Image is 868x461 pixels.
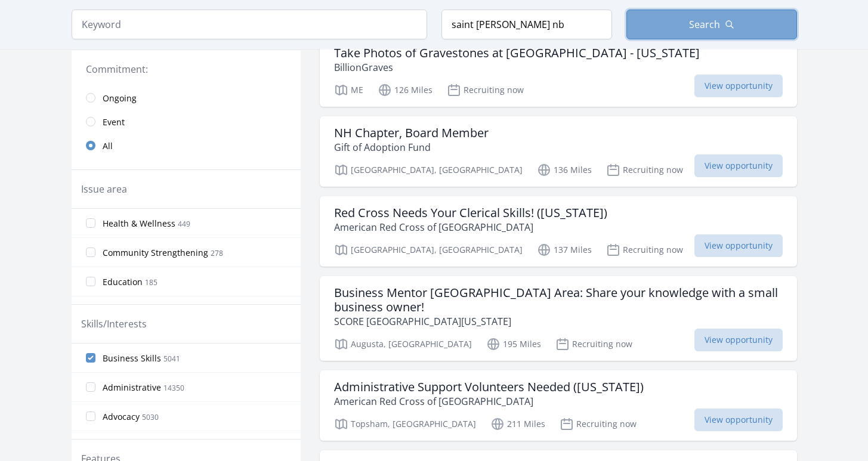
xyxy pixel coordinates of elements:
p: American Red Cross of [GEOGRAPHIC_DATA] [334,220,607,234]
span: 185 [145,277,157,287]
span: Health & Wellness [103,218,175,230]
span: View opportunity [694,409,783,431]
p: SCORE [GEOGRAPHIC_DATA][US_STATE] [334,314,783,329]
h3: Administrative Support Volunteers Needed ([US_STATE]) [334,380,644,394]
input: Advocacy 5030 [86,412,95,421]
span: View opportunity [694,329,783,351]
legend: Skills/Interests [81,317,147,331]
p: Recruiting now [606,163,683,177]
p: Topsham, [GEOGRAPHIC_DATA] [334,417,476,431]
input: Administrative 14350 [86,382,95,392]
p: 211 Miles [490,417,545,431]
input: Business Skills 5041 [86,353,95,363]
p: Recruiting now [560,417,637,431]
a: Red Cross Needs Your Clerical Skills! ([US_STATE]) American Red Cross of [GEOGRAPHIC_DATA] [GEOGR... [320,196,797,267]
p: Recruiting now [447,83,524,97]
p: 136 Miles [537,163,592,177]
h3: Business Mentor [GEOGRAPHIC_DATA] Area: Share your knowledge with a small business owner! [334,286,783,314]
input: Community Strengthening 278 [86,247,95,257]
p: Recruiting now [555,337,632,351]
h3: Red Cross Needs Your Clerical Skills! ([US_STATE]) [334,206,607,220]
a: NH Chapter, Board Member Gift of Adoption Fund [GEOGRAPHIC_DATA], [GEOGRAPHIC_DATA] 136 Miles Rec... [320,116,797,187]
span: Administrative [103,382,161,394]
a: Event [72,110,301,134]
h3: NH Chapter, Board Member [334,126,489,140]
legend: Issue area [81,182,127,196]
p: Gift of Adoption Fund [334,140,489,154]
a: Business Mentor [GEOGRAPHIC_DATA] Area: Share your knowledge with a small business owner! SCORE [... [320,276,797,361]
p: 137 Miles [537,243,592,257]
p: [GEOGRAPHIC_DATA], [GEOGRAPHIC_DATA] [334,243,523,257]
span: 5030 [142,412,159,422]
input: Health & Wellness 449 [86,218,95,228]
span: 278 [211,248,223,258]
a: All [72,134,301,157]
p: Augusta, [GEOGRAPHIC_DATA] [334,337,472,351]
span: Ongoing [103,92,137,104]
p: Recruiting now [606,243,683,257]
span: Event [103,116,125,128]
button: Search [626,10,797,39]
p: 195 Miles [486,337,541,351]
h3: Take Photos of Gravestones at [GEOGRAPHIC_DATA] - [US_STATE] [334,46,700,60]
p: BillionGraves [334,60,700,75]
span: View opportunity [694,75,783,97]
span: Community Strengthening [103,247,208,259]
p: ME [334,83,363,97]
input: Keyword [72,10,427,39]
p: [GEOGRAPHIC_DATA], [GEOGRAPHIC_DATA] [334,163,523,177]
input: Location [441,10,612,39]
span: 449 [178,219,190,229]
span: All [103,140,113,152]
legend: Commitment: [86,62,286,76]
span: 5041 [163,354,180,364]
p: American Red Cross of [GEOGRAPHIC_DATA] [334,394,644,409]
span: View opportunity [694,234,783,257]
a: Take Photos of Gravestones at [GEOGRAPHIC_DATA] - [US_STATE] BillionGraves ME 126 Miles Recruitin... [320,36,797,107]
span: Business Skills [103,352,161,364]
p: 126 Miles [378,83,433,97]
span: Search [689,17,720,32]
span: Advocacy [103,411,140,423]
input: Education 185 [86,277,95,286]
span: 14350 [163,383,184,393]
span: View opportunity [694,154,783,177]
span: Education [103,276,143,288]
a: Administrative Support Volunteers Needed ([US_STATE]) American Red Cross of [GEOGRAPHIC_DATA] Top... [320,370,797,441]
a: Ongoing [72,86,301,110]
